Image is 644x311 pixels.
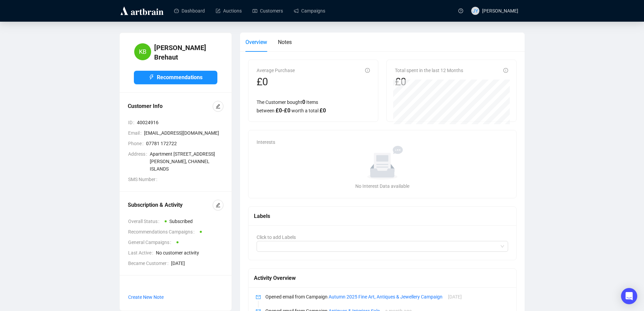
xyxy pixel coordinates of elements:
div: The Customer bought Items between worth a total [257,98,370,115]
span: Address [128,150,150,173]
span: edit [216,104,220,109]
span: Last Active [128,249,156,257]
span: £ 0 - £ 0 [276,107,290,114]
span: info-circle [503,68,508,73]
div: £0 [395,75,463,88]
span: Average Purchase [257,68,295,73]
span: Interests [257,139,275,145]
span: Apartment [STREET_ADDRESS][PERSON_NAME], CHANNEL ISLANDS [150,150,223,173]
span: Total spent in the last 12 Months [395,68,463,73]
span: 07781 172722 [146,140,223,147]
span: Overall Status [128,218,162,225]
button: Recommendations [134,71,217,84]
span: Notes [278,39,292,45]
span: Click to add Labels [257,235,296,240]
span: [EMAIL_ADDRESS][DOMAIN_NAME] [144,129,223,137]
span: JY [473,7,478,15]
span: KB [139,47,146,57]
span: Subscribed [169,219,193,224]
span: edit [216,203,220,207]
span: £ 0 [319,107,326,114]
span: [DATE] [448,294,462,299]
span: Email [128,129,144,137]
span: info-circle [365,68,370,73]
span: Overview [245,39,267,45]
button: Create New Note [128,292,164,303]
span: 40024916 [137,119,223,126]
a: Customers [253,2,283,20]
span: Became Customer [128,260,171,267]
div: Subscription & Activity [128,201,213,209]
span: [PERSON_NAME] [482,8,518,14]
h4: [PERSON_NAME] Brehaut [154,43,217,62]
a: Auctions [216,2,242,20]
span: 0 [302,99,305,105]
div: Labels [254,212,511,220]
div: £0 [257,75,295,88]
img: logo [119,5,165,16]
div: Activity Overview [254,274,511,282]
span: [DATE] [171,260,223,267]
span: thunderbolt [149,74,154,80]
a: Campaigns [294,2,325,20]
p: Opened email from Campaign [265,293,508,301]
span: Create New Note [128,294,164,300]
span: Recommendations Campaigns [128,228,197,236]
span: Recommendations [157,73,202,82]
span: mail [256,295,261,299]
a: Autumn 2025 Fine Art, Antiques & Jewellery Campaign [329,294,443,299]
span: Phone [128,140,146,147]
a: Dashboard [174,2,205,20]
span: SMS Number [128,176,160,183]
span: ID [128,119,137,126]
span: No customer activity [156,249,223,257]
div: No Interest Data available [259,182,506,190]
div: Customer Info [128,102,213,110]
span: question-circle [458,8,463,13]
span: General Campaigns [128,239,174,246]
div: Open Intercom Messenger [621,288,637,304]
